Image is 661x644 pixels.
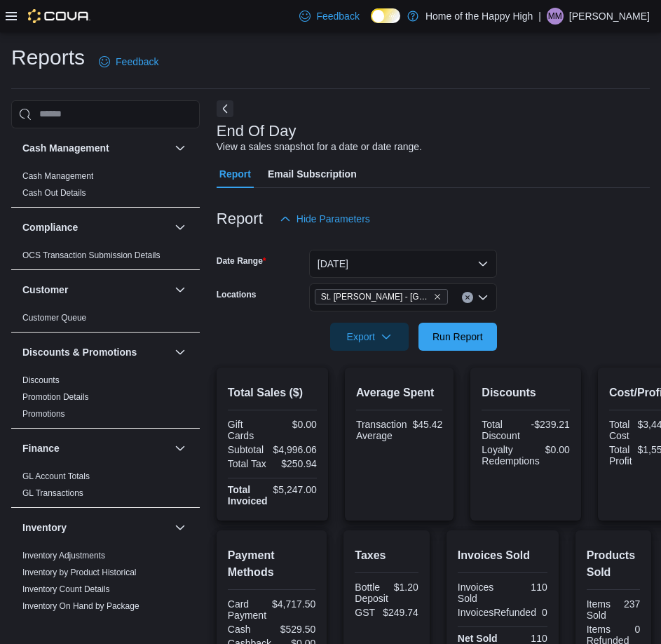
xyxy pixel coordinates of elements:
strong: Total Invoiced [228,484,268,507]
img: Cova [28,9,90,23]
span: Run Report [432,330,483,344]
div: 0 [542,607,547,618]
span: Discounts [22,375,60,386]
div: View a sales snapshot for a date or date range. [217,140,422,154]
button: Cash Management [22,141,169,155]
div: Finance [11,468,200,507]
div: Subtotal [228,444,268,455]
p: Home of the Happy High [425,8,533,25]
span: Feedback [316,9,359,23]
a: Cash Management [22,171,93,181]
button: Hide Parameters [274,205,376,233]
h3: Finance [22,441,60,455]
h2: Taxes [355,547,418,564]
a: GL Account Totals [22,471,90,481]
a: Cash Out Details [22,188,86,198]
h3: Compliance [22,220,78,234]
div: Items Sold [587,598,611,621]
button: Export [330,323,409,351]
div: Total Cost [609,419,632,441]
span: Cash Out Details [22,187,86,199]
div: Card Payment [228,598,266,621]
a: Inventory Count Details [22,584,110,594]
div: Discounts & Promotions [11,372,200,428]
button: Inventory [172,519,189,536]
a: Discounts [22,375,60,385]
h3: Report [217,210,263,227]
div: $250.94 [275,458,317,469]
h3: Inventory [22,521,67,535]
input: Dark Mode [371,8,400,23]
h2: Products Sold [587,547,641,581]
span: Inventory Count Details [22,584,110,595]
div: $4,717.50 [272,598,315,610]
button: Compliance [22,220,169,234]
button: Next [217,100,233,117]
div: Total Tax [228,458,270,469]
span: Customer Queue [22,312,86,323]
a: Promotion Details [22,392,89,402]
div: InvoicesRefunded [458,607,536,618]
div: $1.20 [394,582,418,593]
div: $0.00 [545,444,570,455]
span: Inventory by Product Historical [22,567,137,578]
span: Hide Parameters [297,212,370,226]
span: Dark Mode [371,23,372,24]
div: Mary Mahowich [547,8,564,25]
a: Inventory Adjustments [22,551,105,561]
span: Inventory On Hand by Package [22,601,139,612]
div: Loyalty Redemptions [482,444,540,467]
h1: Reports [11,43,85,72]
a: GL Transactions [22,488,83,498]
button: Run Report [418,323,497,351]
div: 237 [616,598,640,610]
span: GL Transactions [22,488,83,499]
button: Customer [172,281,189,298]
a: Inventory On Hand by Package [22,601,139,611]
button: Clear input [462,292,473,303]
h3: End Of Day [217,123,297,140]
div: Gift Cards [228,419,270,441]
div: $4,996.06 [273,444,317,455]
div: $249.74 [383,607,418,618]
a: OCS Transaction Submission Details [22,250,161,260]
button: Customer [22,283,169,297]
button: Open list of options [477,292,489,303]
strong: Net Sold [458,633,498,644]
a: Promotions [22,409,65,419]
a: Feedback [93,48,164,76]
div: Bottle Deposit [355,582,388,604]
div: Cash [228,624,269,635]
div: 110 [505,633,547,644]
a: Customer Queue [22,313,86,323]
a: Inventory by Product Historical [22,568,137,577]
div: Invoices Sold [458,582,500,604]
h2: Invoices Sold [458,547,547,564]
div: 0 [634,624,640,635]
p: | [538,8,541,25]
div: GST [355,607,377,618]
button: Inventory [22,521,169,535]
button: Discounts & Promotions [22,345,169,359]
span: OCS Transaction Submission Details [22,250,161,261]
h3: Cash Management [22,141,109,155]
div: Total Discount [482,419,523,441]
button: Finance [172,440,189,457]
button: Finance [22,441,169,455]
h2: Total Sales ($) [228,384,317,401]
div: $529.50 [275,624,316,635]
button: [DATE] [309,250,497,278]
button: Compliance [172,219,189,236]
label: Locations [217,289,257,300]
button: Discounts & Promotions [172,344,189,361]
div: -$239.21 [529,419,570,430]
div: $0.00 [275,419,317,430]
h2: Discounts [482,384,570,401]
div: $45.42 [413,419,443,430]
label: Date Range [217,255,266,267]
div: Compliance [11,247,200,269]
span: Inventory Adjustments [22,550,105,561]
h2: Average Spent [356,384,442,401]
button: Remove St. Albert - Inglewood Square - Fire & Flower from selection in this group [433,293,442,301]
span: Feedback [116,55,158,69]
